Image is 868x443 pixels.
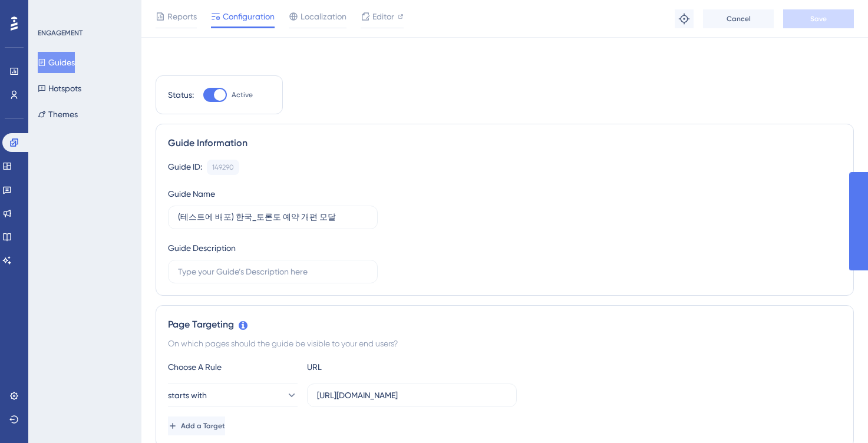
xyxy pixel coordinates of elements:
input: Type your Guide’s Name here [178,211,368,224]
span: Localization [301,9,346,24]
span: Save [810,14,827,24]
div: Guide Name [168,187,215,201]
button: Save [783,9,854,28]
span: Add a Target [181,421,225,431]
span: Configuration [223,9,275,24]
button: Cancel [703,9,774,28]
iframe: UserGuiding AI Assistant Launcher [819,396,854,432]
div: Guide Information [168,136,841,150]
button: Hotspots [38,78,81,99]
div: Guide Description [168,241,236,255]
input: Type your Guide’s Description here [178,265,368,278]
button: Themes [38,104,78,125]
div: 149290 [212,163,234,172]
span: Reports [167,9,197,24]
div: On which pages should the guide be visible to your end users? [168,336,841,351]
div: Page Targeting [168,318,841,332]
div: Status: [168,88,194,102]
button: Add a Target [168,416,225,435]
input: yourwebsite.com/path [317,389,507,402]
span: Active [232,90,253,100]
div: URL [307,360,437,374]
button: Guides [38,52,75,73]
button: starts with [168,384,298,407]
span: Editor [372,9,394,24]
span: Cancel [727,14,751,24]
div: Choose A Rule [168,360,298,374]
div: ENGAGEMENT [38,28,82,38]
span: starts with [168,388,207,402]
div: Guide ID: [168,160,202,175]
